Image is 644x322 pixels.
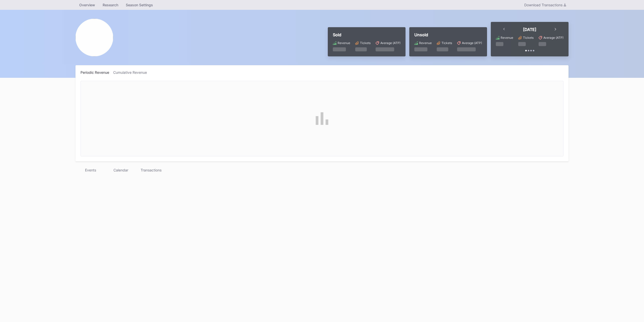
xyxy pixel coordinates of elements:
[75,166,106,174] div: Events
[523,36,534,40] div: Tickets
[333,32,400,37] div: Sold
[523,27,536,32] div: [DATE]
[106,166,136,174] div: Calendar
[501,36,513,40] div: Revenue
[99,1,122,9] a: Research
[380,41,400,45] div: Average (ATP)
[419,41,432,45] div: Revenue
[122,1,157,9] a: Season Settings
[522,2,569,8] button: Download Transactions
[338,41,350,45] div: Revenue
[441,41,452,45] div: Tickets
[543,36,563,40] div: Average (ATP)
[360,41,371,45] div: Tickets
[113,70,151,75] div: Cumulative Revenue
[136,166,166,174] div: Transactions
[80,70,113,75] div: Periodic Revenue
[414,32,482,37] div: Unsold
[524,3,566,7] div: Download Transactions
[75,1,99,9] a: Overview
[462,41,482,45] div: Average (ATP)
